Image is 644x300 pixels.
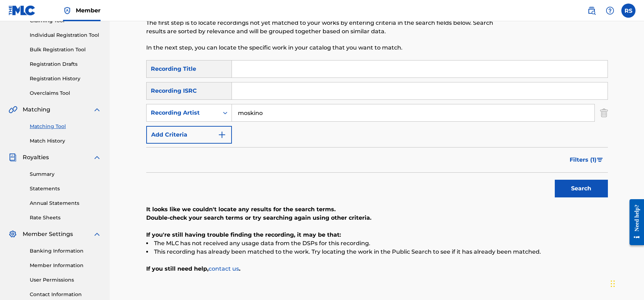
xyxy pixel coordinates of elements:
div: User Menu [621,4,636,18]
img: 9d2ae6d4665cec9f34b9.svg [218,131,226,139]
p: If you're still having trouble finding the recording, it may be that: [146,231,608,239]
p: The first step is to locate recordings not yet matched to your works by entering criteria in the ... [146,19,502,36]
p: Double-check your search terms or try searching again using other criteria. [146,214,608,222]
a: Rate Sheets [30,214,101,221]
a: Public Search [585,4,599,18]
a: Contact Information [30,291,101,298]
img: expand [93,153,101,162]
a: Individual Registration Tool [30,31,101,39]
button: Add Criteria [146,126,232,144]
span: Royalties [23,153,49,162]
img: filter [597,158,603,162]
a: Overclaims Tool [30,90,101,97]
a: Member Information [30,262,101,269]
li: This recording has already been matched to the work. Try locating the work in the Public Search t... [146,248,608,256]
img: Top Rightsholder [63,6,72,15]
a: Annual Statements [30,200,101,207]
button: Search [555,180,608,197]
p: In the next step, you can locate the specific work in your catalog that you want to match. [146,44,502,52]
p: It looks like we couldn't locate any results for the search terms. [146,205,608,214]
img: expand [93,230,101,238]
iframe: Resource Center [624,193,644,252]
a: Banking Information [30,247,101,255]
a: User Permissions [30,276,101,284]
a: Registration History [30,75,101,82]
a: Statements [30,185,101,192]
div: Help [603,4,617,18]
img: Matching [8,105,17,114]
p: If you still need help, . [146,265,608,273]
img: help [606,6,614,15]
span: Member [76,6,101,15]
span: Matching [23,105,50,114]
span: Member Settings [23,230,73,238]
button: Filters (1) [565,151,608,169]
li: The MLC has not received any usage data from the DSPs for this recording. [146,239,608,248]
img: expand [93,105,101,114]
a: Summary [30,171,101,178]
form: Search Form [146,60,608,201]
a: Match History [30,137,101,145]
span: Filters ( 1 ) [570,156,597,164]
img: Delete Criterion [600,104,608,122]
a: Bulk Registration Tool [30,46,101,53]
div: Recording Artist [151,109,215,117]
img: Royalties [8,153,17,162]
a: Registration Drafts [30,60,101,68]
img: Member Settings [8,230,17,238]
div: Drag [611,273,615,294]
img: MLC Logo [8,5,36,16]
iframe: Chat Widget [609,266,644,300]
a: Matching Tool [30,123,101,130]
a: contact us [209,265,239,272]
img: search [587,6,596,15]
